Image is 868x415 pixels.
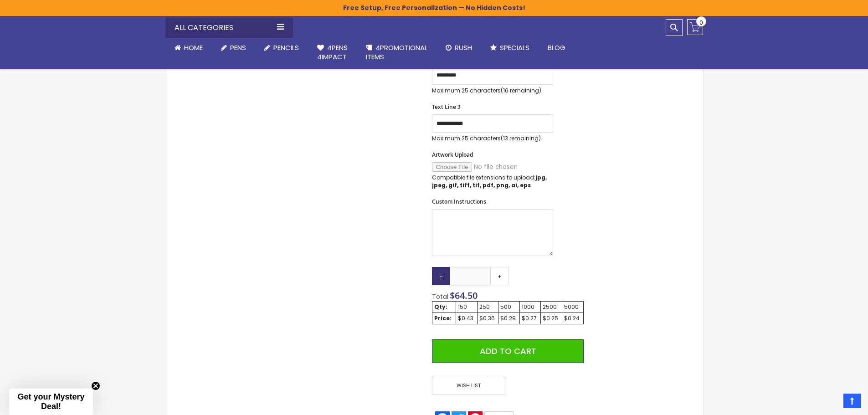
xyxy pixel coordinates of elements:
span: Blog [548,43,565,52]
span: Pencils [273,43,299,52]
a: 4Pens4impact [308,38,357,67]
span: (13 remaining) [501,134,541,142]
a: Rush [437,38,481,58]
span: Home [184,43,203,52]
div: 1000 [522,303,539,311]
a: Specials [481,38,539,58]
a: - [432,267,450,285]
div: $0.27 [522,315,539,322]
a: 0 [687,19,703,35]
div: 150 [458,303,475,311]
span: Specials [500,43,529,52]
span: 0 [699,18,703,27]
span: Text Line 3 [432,103,461,111]
div: $0.25 [543,315,560,322]
strong: Price: [434,314,452,322]
span: 64.50 [455,289,478,302]
a: Blog [539,38,575,58]
span: Get your Mystery Deal! [17,392,84,411]
span: (16 remaining) [501,87,541,94]
div: 2500 [543,303,560,311]
p: Maximum 25 characters [432,87,553,94]
div: 5000 [564,303,581,311]
div: 250 [479,303,497,311]
span: Total: [432,292,450,301]
span: 4Pens 4impact [317,43,348,61]
a: Pens [212,38,255,58]
a: + [490,267,508,285]
span: Rush [455,43,472,52]
span: 4PROMOTIONAL ITEMS [366,43,427,61]
span: Custom Instructions [432,198,486,205]
div: $0.29 [500,315,518,322]
a: Wish List [432,377,508,395]
div: $0.24 [564,315,581,322]
a: 4PROMOTIONALITEMS [357,38,437,67]
span: Pens [230,43,246,52]
p: Maximum 25 characters [432,135,553,142]
strong: Qty: [434,303,447,311]
div: 500 [500,303,518,311]
span: $ [450,289,478,302]
button: Close teaser [91,381,100,390]
a: Pencils [255,38,308,58]
p: Compatible file extensions to upload: [432,174,553,189]
div: All Categories [165,18,293,38]
span: Add to Cart [480,345,536,357]
button: Add to Cart [432,339,583,363]
div: Get your Mystery Deal!Close teaser [9,389,93,415]
a: Home [165,38,212,58]
a: Top [843,394,861,408]
span: Wish List [432,377,505,395]
div: $0.36 [479,315,497,322]
div: $0.43 [458,315,475,322]
span: Artwork Upload [432,151,473,159]
strong: jpg, jpeg, gif, tiff, tif, pdf, png, ai, eps [432,174,547,189]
